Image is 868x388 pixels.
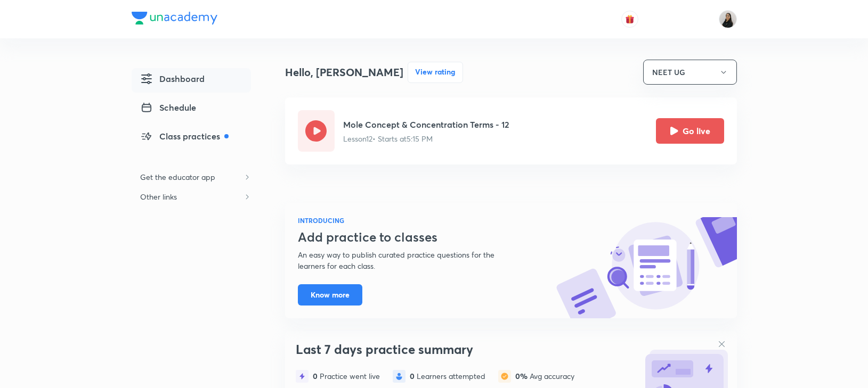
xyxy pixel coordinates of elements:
a: Class practices [132,126,251,150]
span: Dashboard [140,72,205,85]
h3: Add practice to classes [298,229,521,245]
img: statistics [498,370,511,383]
span: 0 [313,371,320,381]
h6: INTRODUCING [298,216,521,225]
button: Know more [298,284,362,306]
h4: Hello, [PERSON_NAME] [285,64,403,80]
p: An easy way to publish curated practice questions for the learners for each class. [298,249,521,271]
h6: Other links [132,187,185,207]
h5: Mole Concept & Concentration Terms - 12 [343,118,509,131]
button: Go live [656,118,724,144]
img: statistics [393,370,405,383]
img: avatar [625,14,635,24]
a: Schedule [132,97,251,121]
span: Schedule [140,101,196,114]
a: Company Logo [132,12,217,27]
p: Lesson 12 • Starts at 5:15 PM [343,133,509,144]
span: 0 [410,371,417,381]
img: Company Logo [132,12,217,24]
button: View rating [408,62,463,83]
div: Learners attempted [410,372,485,381]
span: Class practices [140,130,229,143]
button: NEET UG [643,60,737,85]
div: Avg accuracy [515,372,574,381]
h3: Last 7 days practice summary [296,342,636,357]
h6: Get the educator app [132,167,224,187]
img: statistics [296,370,309,383]
span: 0% [515,371,530,381]
button: avatar [621,11,638,28]
div: Practice went live [313,372,380,381]
a: Dashboard [132,68,251,93]
img: know-more [556,217,737,318]
img: Manisha Gaur [719,10,737,28]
